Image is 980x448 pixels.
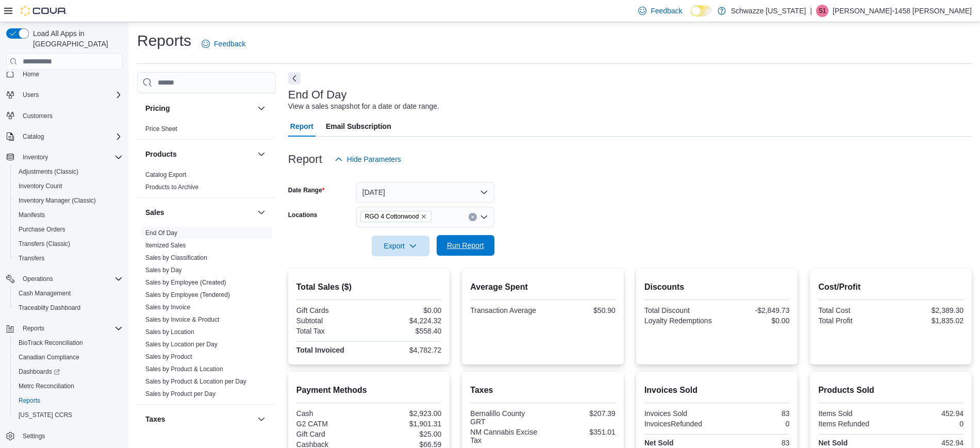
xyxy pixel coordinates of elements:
[545,428,616,436] div: $351.01
[145,125,177,133] span: Price Sheet
[23,112,53,120] span: Customers
[19,273,123,285] span: Operations
[255,102,268,114] button: Pricing
[719,306,790,314] div: -$2,849.73
[10,251,127,266] button: Transfers
[545,409,616,418] div: $207.39
[145,207,253,218] button: Sales
[145,377,246,386] span: Sales by Product & Location per Day
[14,409,76,421] a: [US_STATE] CCRS
[893,420,964,428] div: 0
[818,281,964,293] h2: Cost/Profit
[371,420,442,428] div: $1,901.31
[23,324,44,333] span: Reports
[816,5,828,17] div: Samantha-1458 Matthews
[19,151,123,163] span: Inventory
[371,306,442,314] div: $0.00
[145,103,253,113] button: Pricing
[19,110,57,122] a: Customers
[145,341,218,348] a: Sales by Location per Day
[470,409,541,426] div: Bernalillo County GRT
[23,275,53,283] span: Operations
[480,213,488,221] button: Open list of options
[21,6,67,16] img: Cova
[14,252,48,264] a: Transfers
[893,317,964,325] div: $1,835.02
[691,6,712,16] input: Dark Mode
[255,206,268,219] button: Sales
[288,186,325,194] label: Date Range
[19,109,123,122] span: Customers
[296,430,367,438] div: Gift Card
[137,227,276,404] div: Sales
[10,350,127,364] button: Canadian Compliance
[14,180,67,192] a: Inventory Count
[145,103,170,113] h3: Pricing
[644,384,790,396] h2: Invoices Sold
[371,327,442,335] div: $558.40
[19,322,48,335] button: Reports
[145,414,253,424] button: Taxes
[2,88,127,102] button: Users
[19,168,78,176] span: Adjustments (Classic)
[145,414,165,424] h3: Taxes
[145,149,253,159] button: Products
[14,194,100,207] a: Inventory Manager (Classic)
[893,306,964,314] div: $2,389.30
[421,213,427,220] button: Remove RGO 4 Cottonwood from selection in this group
[371,430,442,438] div: $25.00
[19,411,72,419] span: [US_STATE] CCRS
[288,153,322,165] h3: Report
[288,101,439,112] div: View a sales snapshot for a date or date range.
[23,70,39,78] span: Home
[14,223,70,236] a: Purchase Orders
[833,5,972,17] p: [PERSON_NAME]-1458 [PERSON_NAME]
[719,409,790,418] div: 83
[19,89,43,101] button: Users
[14,252,123,264] span: Transfers
[14,351,84,363] a: Canadian Compliance
[145,207,164,218] h3: Sales
[145,303,190,311] span: Sales by Invoice
[371,317,442,325] div: $4,224.32
[296,409,367,418] div: Cash
[644,317,715,325] div: Loyalty Redemptions
[10,286,127,301] button: Cash Management
[19,68,43,80] a: Home
[372,236,429,256] button: Export
[14,380,78,392] a: Metrc Reconciliation
[644,281,790,293] h2: Discounts
[23,153,48,161] span: Inventory
[145,316,219,323] a: Sales by Invoice & Product
[145,229,177,237] span: End Of Day
[19,273,57,285] button: Operations
[145,353,192,360] a: Sales by Product
[14,409,123,421] span: Washington CCRS
[19,382,74,390] span: Metrc Reconciliation
[14,337,87,349] a: BioTrack Reconciliation
[145,171,186,178] a: Catalog Export
[470,428,541,444] div: NM Cannabis Excise Tax
[644,420,715,428] div: InvoicesRefunded
[14,238,123,250] span: Transfers (Classic)
[296,281,442,293] h2: Total Sales ($)
[214,39,245,49] span: Feedback
[19,429,123,442] span: Settings
[145,366,223,373] a: Sales by Product & Location
[296,317,367,325] div: Subtotal
[145,241,186,250] span: Itemized Sales
[10,222,127,237] button: Purchase Orders
[2,150,127,164] button: Inventory
[2,108,127,123] button: Customers
[145,365,223,373] span: Sales by Product & Location
[719,420,790,428] div: 0
[14,165,123,178] span: Adjustments (Classic)
[145,328,194,336] a: Sales by Location
[145,304,190,311] a: Sales by Invoice
[296,306,367,314] div: Gift Cards
[10,336,127,350] button: BioTrack Reconciliation
[470,306,541,314] div: Transaction Average
[23,132,44,141] span: Catalog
